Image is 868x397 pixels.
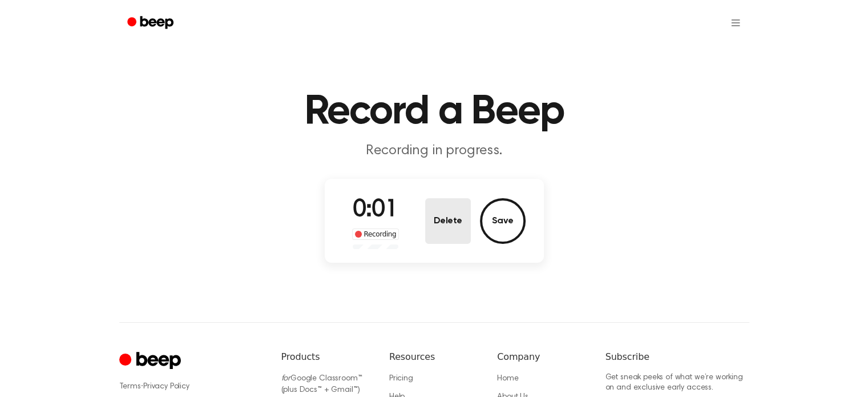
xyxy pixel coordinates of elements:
[605,350,749,364] h6: Subscribe
[497,375,518,383] a: Home
[722,9,749,37] button: Open menu
[119,350,184,372] a: Cruip
[119,381,263,392] div: ·
[389,350,479,364] h6: Resources
[425,198,471,244] button: Delete Audio Record
[352,228,399,240] div: Recording
[119,383,141,391] a: Terms
[281,375,362,394] a: forGoogle Classroom™ (plus Docs™ + Gmail™)
[353,198,398,222] span: 0:01
[281,350,371,364] h6: Products
[497,350,587,364] h6: Company
[143,383,189,391] a: Privacy Policy
[389,375,413,383] a: Pricing
[605,373,749,393] p: Get sneak peeks of what we’re working on and exclusive early access.
[215,142,653,161] p: Recording in progress.
[142,91,726,133] h1: Record a Beep
[281,375,291,383] i: for
[480,198,526,244] button: Save Audio Record
[119,12,184,34] a: Beep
